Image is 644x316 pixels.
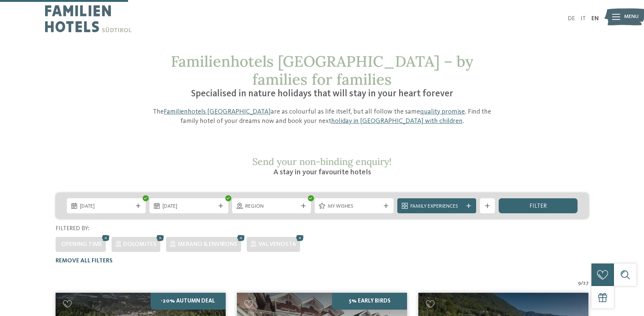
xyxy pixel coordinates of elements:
[568,16,575,22] a: DE
[164,108,271,115] a: Familienhotels [GEOGRAPHIC_DATA]
[56,226,89,232] span: Filtered by:
[624,13,639,21] span: Menu
[581,280,583,287] span: /
[328,203,380,210] span: My wishes
[144,107,501,126] p: The are as colourful as life itself, but all follow the same . Find the family hotel of your drea...
[123,241,157,247] span: Dolomites
[578,280,581,287] span: 9
[581,16,586,22] a: IT
[273,169,371,176] span: A stay in your favourite hotels
[331,118,463,124] a: holiday in [GEOGRAPHIC_DATA] with children
[252,156,392,168] span: Send your non-binding enquiry!
[191,89,453,99] span: Specialised in nature holidays that will stay in your heart forever
[171,52,473,89] span: Familienhotels [GEOGRAPHIC_DATA] – by families for families
[583,280,589,287] span: 27
[410,203,463,210] span: Family Experiences
[56,258,113,264] span: Remove all filters
[529,203,547,209] span: filter
[245,203,298,210] span: Region
[163,203,215,210] span: [DATE]
[178,241,237,247] span: Merano & Environs
[80,203,133,210] span: [DATE]
[420,108,465,115] a: quality promise
[258,241,296,247] span: Val Venosta
[591,16,599,22] a: EN
[61,241,102,247] span: Opening time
